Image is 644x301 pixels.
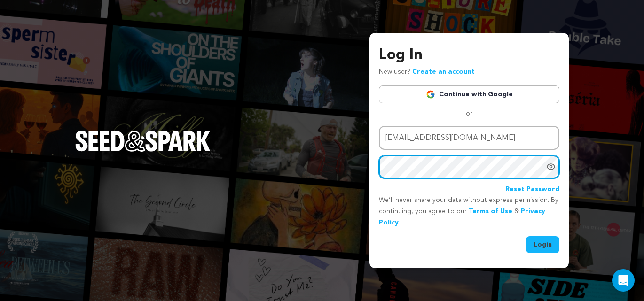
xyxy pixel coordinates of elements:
a: Show password as plain text. Warning: this will display your password on the screen. [546,162,556,171]
button: Login [526,236,559,253]
a: Create an account [412,69,475,75]
input: Email address [379,126,559,150]
p: New user? [379,67,475,78]
a: Terms of Use [469,208,512,215]
a: Privacy Policy [379,208,545,226]
h3: Log In [379,44,559,67]
p: We’ll never share your data without express permission. By continuing, you agree to our & . [379,195,559,228]
div: Open Intercom Messenger [612,269,635,292]
a: Reset Password [505,184,559,195]
img: Google logo [426,90,435,99]
span: or [460,109,478,118]
img: Seed&Spark Logo [75,131,211,151]
a: Seed&Spark Homepage [75,131,211,170]
a: Continue with Google [379,85,559,103]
